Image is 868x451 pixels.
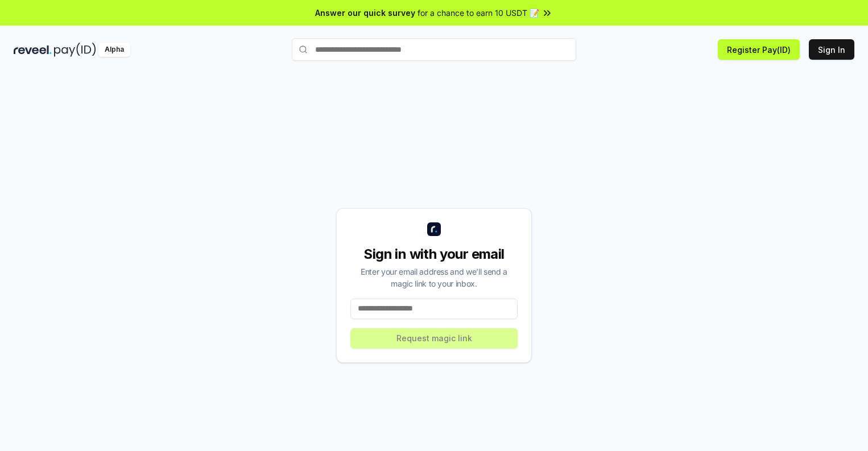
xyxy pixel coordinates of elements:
div: Sign in with your email [350,245,518,263]
span: Answer our quick survey [315,7,415,19]
img: pay_id [54,43,96,57]
span: for a chance to earn 10 USDT 📝 [418,7,539,19]
button: Sign In [809,39,854,60]
div: Enter your email address and we’ll send a magic link to your inbox. [350,266,518,289]
div: Alpha [98,43,130,57]
img: reveel_dark [14,43,52,57]
button: Register Pay(ID) [718,39,800,60]
img: logo_small [427,222,441,236]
